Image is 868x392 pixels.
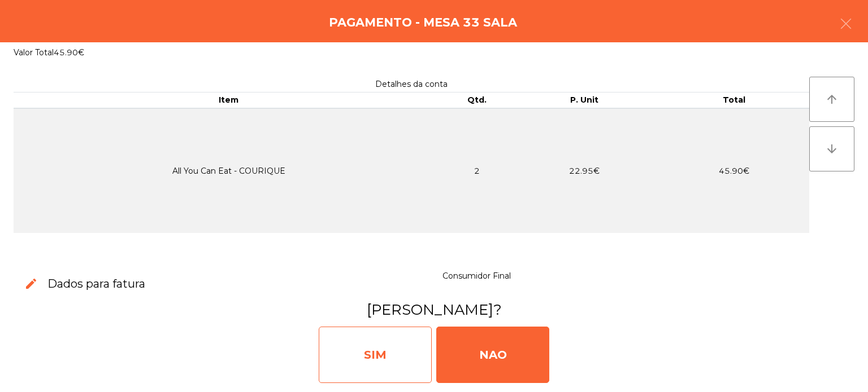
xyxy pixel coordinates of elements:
td: 2 [444,108,510,233]
i: arrow_upward [825,93,839,106]
th: P. Unit [509,93,659,108]
span: edit [24,277,38,290]
h4: Pagamento - Mesa 33 Sala [329,14,517,31]
h3: [PERSON_NAME]? [13,299,855,320]
button: arrow_downward [809,126,854,171]
button: edit [15,268,47,300]
span: Consumidor Final [442,271,511,281]
th: Total [659,93,809,108]
th: Item [14,93,444,108]
td: All You Can Eat - COURIQUE [14,108,444,233]
span: Valor Total [14,47,54,58]
h3: Dados para fatura [47,276,145,292]
span: Detalhes da conta [375,79,448,89]
td: 45.90€ [659,108,809,233]
button: arrow_upward [809,77,854,122]
th: Qtd. [444,93,510,108]
i: arrow_downward [825,142,839,156]
span: 45.90€ [54,47,84,58]
div: SIM [319,327,432,383]
div: NAO [436,327,549,383]
td: 22.95€ [509,108,659,233]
